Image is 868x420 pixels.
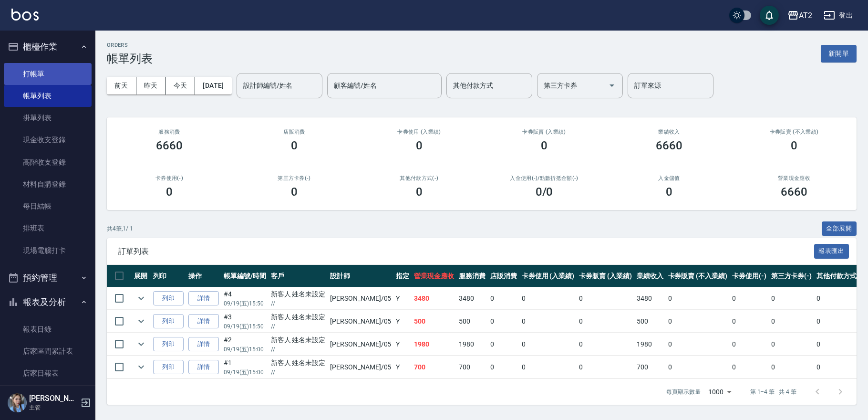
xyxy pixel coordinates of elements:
td: 0 [730,333,769,356]
button: expand row [134,291,148,305]
button: Open [604,78,620,93]
th: 卡券販賣 (不入業績) [666,265,730,287]
td: 500 [456,310,488,333]
button: 列印 [153,291,184,306]
td: 0 [730,310,769,333]
button: expand row [134,360,148,374]
td: Y [393,333,412,356]
td: 0 [666,310,730,333]
img: Logo [11,9,39,21]
td: 0 [519,333,577,356]
td: 0 [769,310,815,333]
td: 0 [666,356,730,378]
a: 每日結帳 [4,195,92,217]
td: 0 [488,287,519,310]
td: 500 [634,310,666,333]
h3: 0 [291,185,298,199]
td: 0 [730,287,769,310]
a: 高階收支登錄 [4,151,92,173]
td: 700 [412,356,456,378]
th: 卡券使用 (入業績) [519,265,577,287]
td: [PERSON_NAME] /05 [328,333,393,356]
th: 業績收入 [634,265,666,287]
td: 1980 [412,333,456,356]
td: 3480 [634,287,666,310]
td: 3480 [412,287,456,310]
div: AT2 [799,10,812,21]
td: Y [393,356,412,378]
button: 列印 [153,337,184,352]
th: 店販消費 [488,265,519,287]
button: 報表匯出 [814,244,849,259]
td: 0 [666,287,730,310]
h2: 入金儲值 [618,175,720,181]
th: 客戶 [269,265,328,287]
td: 0 [577,356,634,378]
button: save [760,6,779,25]
td: 3480 [456,287,488,310]
h3: 0 [541,139,548,152]
p: // [271,299,326,308]
h2: 業績收入 [618,129,720,135]
a: 店家日報表 [4,362,92,384]
a: 新開單 [821,49,857,58]
h2: 卡券使用 (入業績) [368,129,470,135]
button: 列印 [153,314,184,329]
button: 全部展開 [822,221,857,236]
td: 0 [488,333,519,356]
td: 1980 [634,333,666,356]
h2: ORDERS [107,42,153,48]
a: 詳情 [188,291,219,306]
div: 新客人 姓名未設定 [271,358,326,368]
div: 新客人 姓名未設定 [271,312,326,322]
th: 卡券販賣 (入業績) [577,265,634,287]
td: 1980 [456,333,488,356]
h2: 卡券販賣 (不入業績) [743,129,845,135]
button: 預約管理 [4,265,92,290]
span: 訂單列表 [118,247,814,256]
h3: 0 [166,185,173,199]
button: 新開單 [821,45,857,63]
h2: 卡券使用(-) [118,175,220,181]
a: 材料自購登錄 [4,173,92,195]
h3: 帳單列表 [107,52,153,65]
th: 列印 [151,265,186,287]
a: 詳情 [188,337,219,352]
td: 0 [769,356,815,378]
p: 09/19 (五) 15:50 [224,299,266,308]
button: [DATE] [195,77,231,94]
h3: 6660 [781,185,807,199]
h2: 第三方卡券(-) [243,175,345,181]
td: #2 [221,333,269,356]
td: [PERSON_NAME] /05 [328,310,393,333]
img: Person [8,393,27,412]
h2: 其他付款方式(-) [368,175,470,181]
p: // [271,368,326,377]
th: 第三方卡券(-) [769,265,815,287]
td: Y [393,287,412,310]
a: 打帳單 [4,63,92,85]
button: 報表及分析 [4,290,92,315]
h2: 店販消費 [243,129,345,135]
div: 新客人 姓名未設定 [271,289,326,299]
a: 帳單列表 [4,85,92,107]
td: #3 [221,310,269,333]
th: 操作 [186,265,221,287]
td: 0 [519,287,577,310]
a: 報表匯出 [814,246,849,255]
h2: 卡券販賣 (入業績) [493,129,595,135]
td: 0 [814,333,867,356]
td: [PERSON_NAME] /05 [328,356,393,378]
td: #1 [221,356,269,378]
p: 每頁顯示數量 [666,388,701,396]
h3: 服務消費 [118,129,220,135]
th: 指定 [393,265,412,287]
button: 登出 [820,7,857,24]
button: 前天 [107,77,136,94]
th: 服務消費 [456,265,488,287]
td: [PERSON_NAME] /05 [328,287,393,310]
p: 共 4 筆, 1 / 1 [107,224,133,233]
a: 互助日報表 [4,385,92,407]
td: 0 [577,287,634,310]
th: 其他付款方式(-) [814,265,867,287]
